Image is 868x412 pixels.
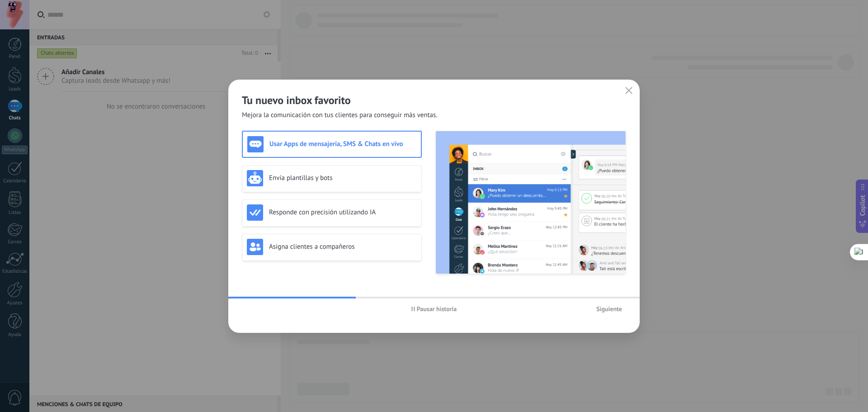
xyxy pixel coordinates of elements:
[269,208,417,217] h3: Responde con precisión utilizando IA
[242,93,626,107] h2: Tu nuevo inbox favorito
[269,242,417,251] h3: Asigna clientes a compañeros
[407,302,461,316] button: Pausar historia
[417,306,457,312] span: Pausar historia
[592,302,626,316] button: Siguiente
[242,111,438,120] span: Mejora la comunicación con tus clientes para conseguir más ventas.
[269,140,416,148] h3: Usar Apps de mensajería, SMS & Chats en vivo
[269,174,417,182] h3: Envía plantillas y bots
[596,306,622,312] span: Siguiente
